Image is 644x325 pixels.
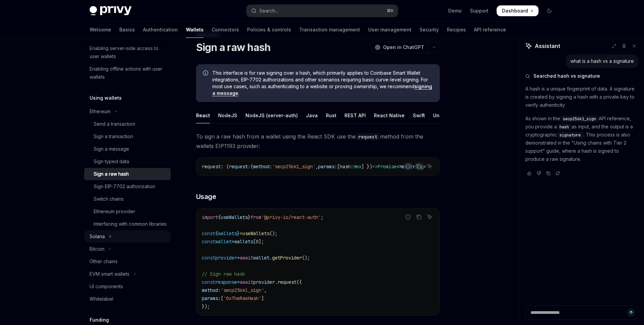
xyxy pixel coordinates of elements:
[246,5,398,17] button: Open search
[90,232,105,241] div: Solana
[90,316,109,324] h5: Funding
[242,230,269,236] span: useWallets
[414,162,423,171] button: Copy the contents from the code block
[525,115,639,163] p: As shown in the API reference, you provide a as input, and the output is a cryptographic . This p...
[221,164,229,170] span: : (
[94,157,129,166] div: Sign typed data
[559,124,569,130] span: hash
[368,22,411,38] a: User management
[237,279,240,285] span: =
[90,295,113,303] div: Whitelabel
[420,22,439,38] a: Security
[84,293,171,305] a: Whitelabel
[259,239,264,245] span: ];
[563,116,596,122] span: secp256k1_sign
[240,230,242,236] span: =
[315,164,318,170] span: ,
[237,255,240,261] span: =
[248,164,251,170] span: :
[559,132,581,138] span: signature
[474,22,506,38] a: API reference
[344,107,366,123] div: REST API
[84,193,171,205] a: Switch chains
[296,279,302,285] span: ({
[447,22,466,38] a: Recipes
[425,212,434,221] button: Ask AI
[202,279,215,285] span: const
[299,22,360,38] a: Transaction management
[202,255,215,261] span: const
[240,255,253,261] span: await
[374,107,405,123] div: React Native
[186,22,204,38] a: Wallets
[84,218,171,230] a: Interfacing with common libraries
[497,5,539,16] a: Dashboard
[525,170,533,177] button: Vote that response was good
[90,245,104,253] div: Bitcoin
[202,230,215,236] span: const
[326,107,336,123] div: Rust
[361,164,372,170] span: ] })
[535,42,560,50] span: Assistant
[221,214,248,220] span: useWallets
[84,168,171,180] a: Sign a raw hash
[84,143,171,155] a: Sign a message
[196,132,440,151] span: To sign a raw hash from a wallet using the React SDK use the method from the wallets EIP1193 prov...
[143,22,178,38] a: Authentication
[353,164,361,170] span: Hex
[119,22,135,38] a: Basics
[90,257,118,266] div: Other chains
[84,42,171,62] a: Enabling server-side access to user wallets
[245,107,298,123] div: NodeJS (server-auth)
[253,255,269,261] span: wallet
[221,287,264,293] span: 'secp256k1_sign'
[306,107,318,123] div: Java
[212,22,239,38] a: Connectors
[84,105,171,118] button: Toggle Ethereum section
[424,164,426,170] span: >
[84,268,171,280] button: Toggle EVM smart wallets section
[202,164,221,170] span: request
[275,279,278,285] span: .
[84,118,171,130] a: Send a transaction
[215,255,237,261] span: provider
[272,255,302,261] span: getProvider
[223,295,261,301] span: '0xTheRawHash'
[90,94,122,102] h5: Using wallets
[253,239,256,245] span: [
[371,42,428,53] button: Open in ChatGPT
[94,182,155,191] div: Sign EIP-7702 authorization
[525,73,639,79] button: Searched hash vs signature
[261,214,321,220] span: '@privy-io/react-auth'
[90,22,111,38] a: Welcome
[383,44,424,51] span: Open in ChatGPT
[404,212,412,221] button: Report incorrect code
[259,7,278,15] div: Search...
[94,145,129,153] div: Sign a message
[90,282,123,291] div: UI components
[84,130,171,143] a: Sign a transaction
[251,214,261,220] span: from
[215,279,237,285] span: response
[372,164,378,170] span: =>
[94,207,135,216] div: Ethereum provider
[248,214,251,220] span: }
[94,170,129,178] div: Sign a raw hash
[94,132,133,141] div: Sign a transaction
[84,230,171,243] button: Toggle Solana section
[425,162,434,171] button: Ask AI
[278,279,296,285] span: request
[525,85,639,109] p: A hash is a unique fingerprint of data. A signature is created by signing a hash with a private k...
[251,164,253,170] span: {
[570,58,634,65] div: what is a hash vs a signature
[387,8,394,14] span: ⌘ K
[84,243,171,255] button: Toggle Bitcoin section
[269,255,272,261] span: .
[413,107,425,123] div: Swift
[397,164,399,170] span: <
[234,239,253,245] span: wallets
[90,65,167,81] div: Enabling offline actions with user wallets
[627,308,635,317] button: Send message
[218,107,237,123] div: NodeJS
[334,164,337,170] span: :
